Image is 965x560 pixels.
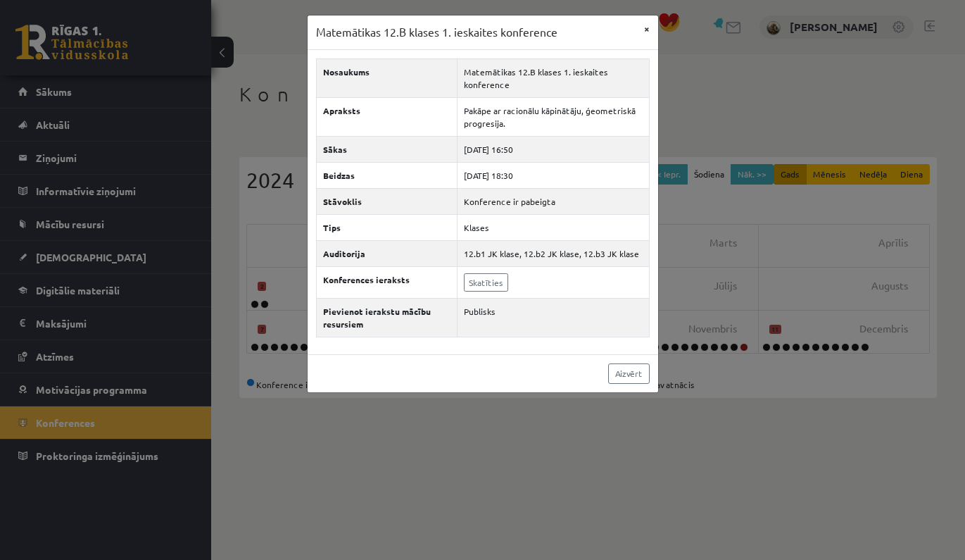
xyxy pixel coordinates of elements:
[457,298,649,337] td: Publisks
[636,15,658,42] button: ×
[316,58,457,97] th: Nosaukums
[316,214,457,240] th: Tips
[316,266,457,298] th: Konferences ieraksts
[316,188,457,214] th: Stāvoklis
[457,136,649,162] td: [DATE] 16:50
[316,24,557,41] h3: Matemātikas 12.B klases 1. ieskaites konference
[316,298,457,337] th: Pievienot ierakstu mācību resursiem
[457,58,649,97] td: Matemātikas 12.B klases 1. ieskaites konference
[457,97,649,136] td: Pakāpe ar racionālu kāpinātāju, ģeometriskā progresija.
[608,363,650,384] a: Aizvērt
[457,214,649,240] td: Klases
[316,136,457,162] th: Sākas
[457,162,649,188] td: [DATE] 18:30
[457,240,649,266] td: 12.b1 JK klase, 12.b2 JK klase, 12.b3 JK klase
[316,162,457,188] th: Beidzas
[464,273,508,292] a: Skatīties
[316,97,457,136] th: Apraksts
[457,188,649,214] td: Konference ir pabeigta
[316,240,457,266] th: Auditorija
